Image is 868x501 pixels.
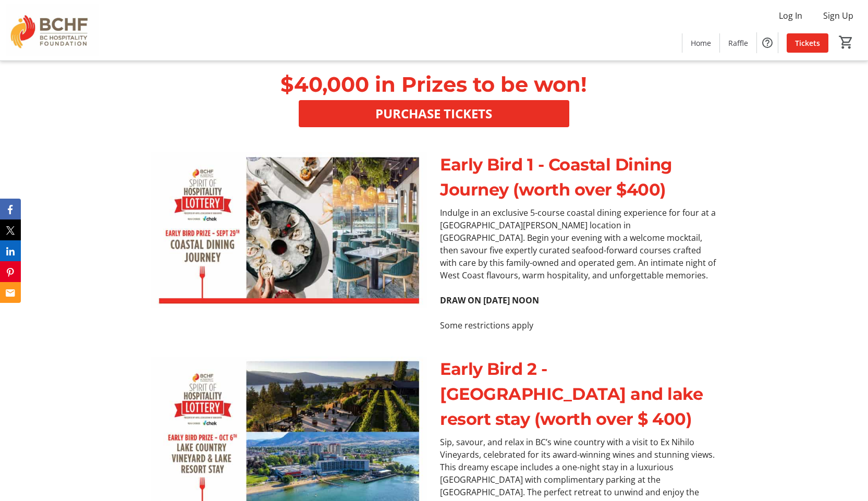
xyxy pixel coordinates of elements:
button: Cart [837,33,855,52]
img: undefined [151,152,427,308]
p: $40,000 in Prizes to be won! [157,69,711,100]
span: Home [691,38,711,48]
p: Early Bird 2 - [GEOGRAPHIC_DATA] and lake resort stay (worth over $ 400) [440,357,717,432]
button: PURCHASE TICKETS [299,100,569,127]
img: BC Hospitality Foundation's Logo [6,4,99,56]
a: Home [682,33,719,53]
p: Some restrictions apply [440,319,717,332]
span: PURCHASE TICKETS [375,104,492,123]
button: Log In [771,7,811,24]
span: Log In [779,9,802,22]
a: Raffle [720,33,756,53]
span: Sign Up [823,9,853,22]
p: Early Bird 1 - Coastal Dining Journey (worth over $400) [440,152,717,202]
button: Help [757,32,778,53]
span: Raffle [728,38,748,48]
button: Sign Up [815,7,862,24]
a: Tickets [787,33,828,53]
strong: DRAW ON [DATE] NOON [440,295,539,306]
p: Indulge in an exclusive 5-course coastal dining experience for four at a [GEOGRAPHIC_DATA][PERSON... [440,206,717,282]
span: Tickets [795,38,820,48]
